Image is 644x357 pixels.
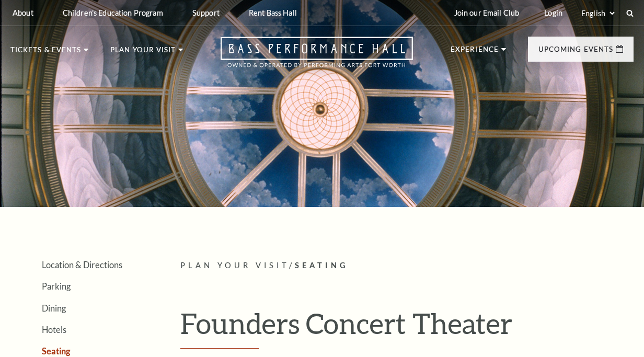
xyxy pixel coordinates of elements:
p: Rent Bass Hall [249,8,297,17]
a: Hotels [42,325,66,335]
p: About [13,8,33,17]
p: Upcoming Events [538,46,613,59]
p: Experience [451,46,499,59]
a: Seating [42,346,71,356]
span: Seating [295,261,349,270]
p: Tickets & Events [10,47,81,59]
select: Select: [579,8,616,18]
span: Plan Your Visit [180,261,289,270]
a: Parking [42,281,71,291]
a: Location & Directions [42,260,122,270]
a: Dining [42,303,66,313]
p: Children's Education Program [63,8,163,17]
p: Support [192,8,220,17]
p: Plan Your Visit [110,47,176,59]
p: / [180,259,634,272]
h1: Founders Concert Theater [180,306,634,349]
